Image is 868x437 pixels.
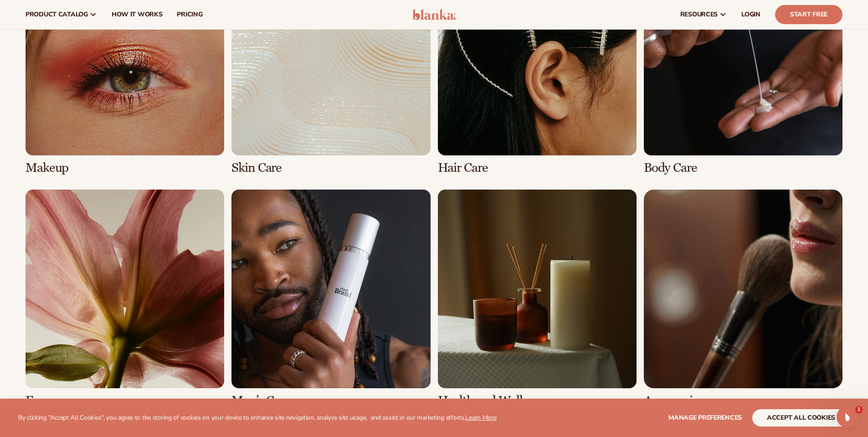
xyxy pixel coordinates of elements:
a: Start Free [775,5,842,24]
h3: Skin Care [231,161,430,175]
h3: Body Care [644,161,842,175]
a: Learn More [465,413,496,422]
span: product catalog [26,11,88,18]
span: How It Works [112,11,163,18]
img: logo [412,9,456,20]
h3: Hair Care [438,161,637,175]
iframe: Intercom live chat [837,406,858,428]
div: 8 / 8 [644,190,842,408]
div: 7 / 8 [438,190,637,408]
div: 5 / 8 [26,190,224,408]
span: pricing [177,11,202,18]
div: 6 / 8 [231,190,430,408]
span: 1 [855,406,863,413]
span: resources [680,11,718,18]
button: accept all cookies [752,409,850,427]
p: By clicking "Accept All Cookies", you agree to the storing of cookies on your device to enhance s... [18,414,497,422]
button: Manage preferences [668,409,742,427]
h3: Makeup [26,161,224,175]
span: Manage preferences [668,413,742,422]
span: LOGIN [741,11,760,18]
